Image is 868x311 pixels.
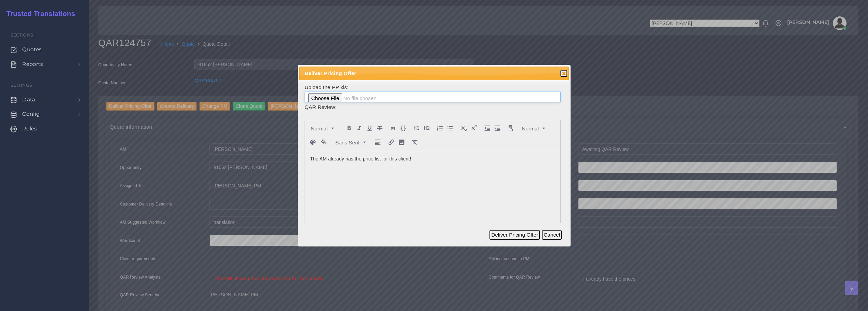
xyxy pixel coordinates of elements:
td: Upload the PP xls: [304,83,561,103]
button: Close [560,70,567,77]
span: Deliver Pricing Offer [305,69,538,77]
a: Roles [5,122,84,136]
button: Deliver Pricing Offer [489,230,540,240]
span: Reports [22,60,43,68]
span: Settings [11,83,32,88]
span: Roles [22,125,37,132]
a: Data [5,93,84,107]
td: QAR Review: [304,103,561,111]
p: The AM already has the price list for this client! [310,155,555,162]
h2: Trusted Translations [2,10,75,18]
a: Reports [5,57,84,71]
a: Quotes [5,42,84,57]
button: Cancel [542,230,562,240]
span: Config [22,110,40,118]
a: Config [5,107,84,121]
span: Quotes [22,46,42,53]
span: Sections [11,32,33,38]
a: Trusted Translations [2,8,75,19]
span: Data [22,96,35,103]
